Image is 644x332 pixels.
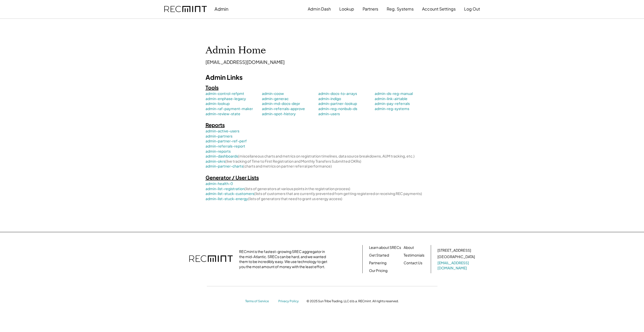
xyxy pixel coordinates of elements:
a: admin-health-0 [206,181,262,186]
a: admin-link-airtable [375,96,431,101]
a: admin-partner-ref-perf [206,139,262,144]
div: Admin [214,6,228,12]
a: admin-users [318,111,375,116]
div: [STREET_ADDRESS] [437,248,471,253]
a: Partnering [369,260,386,266]
font: (miscellaneous charts and metrics on registration timelines, data source breakdowns, AUM tracking... [238,154,415,158]
a: admin-active-users [206,129,262,134]
a: Privacy Policy [278,299,301,304]
a: admin-okrs(live tracking of Time to First Registration and Monthly Transfers Submitted OKRs) [206,159,436,164]
button: Account Settings [422,4,456,14]
h5: Generator / User Lists [206,174,259,181]
h1: Admin Home [206,44,266,56]
a: admin-dashboards(miscellaneous charts and metrics on registration timelines, data source breakdow... [206,154,436,159]
a: Terms of Service [245,299,273,304]
font: (charts and metrics on partner referral performance) [243,164,332,168]
a: admin-pay-referrals [375,101,431,106]
div: © 2025 Sun Tribe Trading, LLC d.b.a. RECmint. All rights reserved. [306,299,399,303]
h5: Reports [206,121,225,129]
a: admin-reg-systems [375,106,431,111]
a: Our Pricing [369,268,387,273]
a: admin-partner-lookup [318,101,375,106]
a: admin-referrals-approve [262,106,318,111]
a: admin-partner-charts(charts and metrics on partner referral performance) [206,164,436,169]
a: admin-review-state [206,111,262,116]
a: admin-generac [262,96,318,101]
a: admin-list-stuck-customers(lists of customers that are currently prevented from getting registere... [206,191,436,196]
a: admin-reg-nonbub-ds [318,106,375,111]
a: admin-docs-to-arrays [318,91,375,96]
a: admin-lookup [206,101,262,106]
a: admin-list-registration(lists of generators at various points in the registration process) [206,186,436,191]
button: Partners [363,4,378,14]
font: (lists of generators at various points in the registration process) [244,186,350,191]
button: Reg. Systems [387,4,414,14]
a: admin-ds-reg-manual [375,91,431,96]
a: admin-md-docs-depr [262,101,318,106]
a: admin-coow [262,91,318,96]
img: recmint-logotype%403x.png [164,6,207,12]
a: admin-list-stuck-energy(lists of generators that need to grant us energy access) [206,196,436,201]
button: Admin Dash [308,4,331,14]
font: (live tracking of Time to First Registration and Monthly Transfers Submitted OKRs) [225,159,361,163]
a: admin-raf-payment-maker [206,106,262,111]
a: admin-reports [206,149,262,154]
a: Get Started [369,253,389,258]
a: Learn about SRECs [369,245,401,250]
img: recmint-logotype%403x.png [189,250,233,268]
h5: Tools [206,84,219,91]
font: (lists of generators that need to grant us energy access) [248,196,342,201]
a: [EMAIL_ADDRESS][DOMAIN_NAME] [437,260,476,270]
div: [GEOGRAPHIC_DATA] [437,254,475,259]
h4: Admin Links [206,73,243,82]
a: admin-control-refpmt [206,91,262,96]
a: admin-indigo [318,96,375,101]
div: RECmint is the fastest-growing SREC aggregator in the mid-Atlantic. SRECs can be hard, and we wan... [239,249,330,269]
button: Lookup [339,4,354,14]
a: Contact Us [404,260,422,266]
a: About [404,245,414,250]
a: Testimonials [404,253,424,258]
font: (lists of customers that are currently prevented from getting registered or receiving REC payments) [254,191,422,196]
button: Log Out [464,4,480,14]
div: [EMAIL_ADDRESS][DOMAIN_NAME] [206,59,285,71]
a: admin-referrals-report [206,144,262,149]
a: admin-partners [206,134,262,139]
a: admin-enphase-legacy [206,96,262,101]
a: admin-spot-history [262,111,318,116]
